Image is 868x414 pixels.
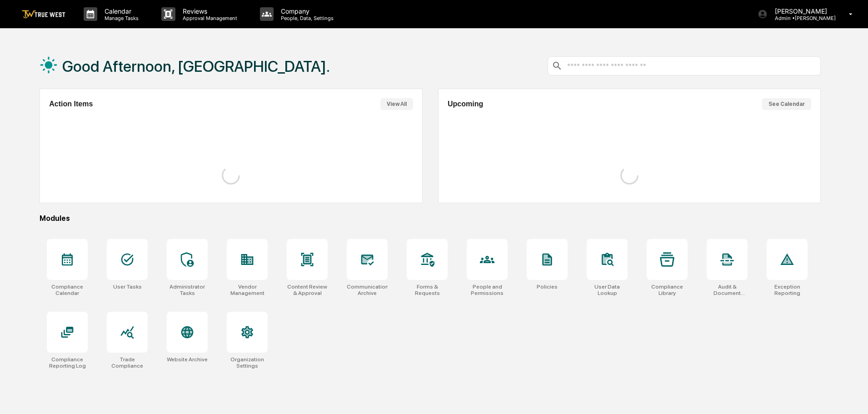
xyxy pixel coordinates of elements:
button: View All [380,98,413,110]
button: See Calendar [762,98,811,110]
h1: Good Afternoon, [GEOGRAPHIC_DATA]. [62,57,330,75]
p: Calendar [97,7,143,15]
div: User Data Lookup [587,284,628,296]
div: Trade Compliance [107,356,148,369]
h2: Action Items [49,100,93,108]
div: Administrator Tasks [167,284,208,296]
div: Modules [40,214,821,223]
p: People, Data, Settings [274,15,338,21]
div: Compliance Calendar [47,284,88,296]
p: Manage Tasks [97,15,143,21]
p: Admin • [PERSON_NAME] [768,15,836,21]
div: Organization Settings [227,356,268,369]
p: Company [274,7,338,15]
h2: Upcoming [448,100,483,108]
div: Communications Archive [347,284,388,296]
img: logo [22,10,65,19]
div: Compliance Library [647,284,688,296]
div: Content Review & Approval [287,284,328,296]
div: Audit & Document Logs [707,284,748,296]
p: [PERSON_NAME] [768,7,836,15]
div: Compliance Reporting Log [47,356,88,369]
div: Website Archive [167,356,208,363]
div: User Tasks [113,284,142,290]
div: Vendor Management [227,284,268,296]
p: Approval Management [175,15,242,21]
div: Exception Reporting [767,284,808,296]
div: People and Permissions [467,284,508,296]
p: Reviews [175,7,242,15]
div: Policies [537,284,558,290]
div: Forms & Requests [407,284,448,296]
